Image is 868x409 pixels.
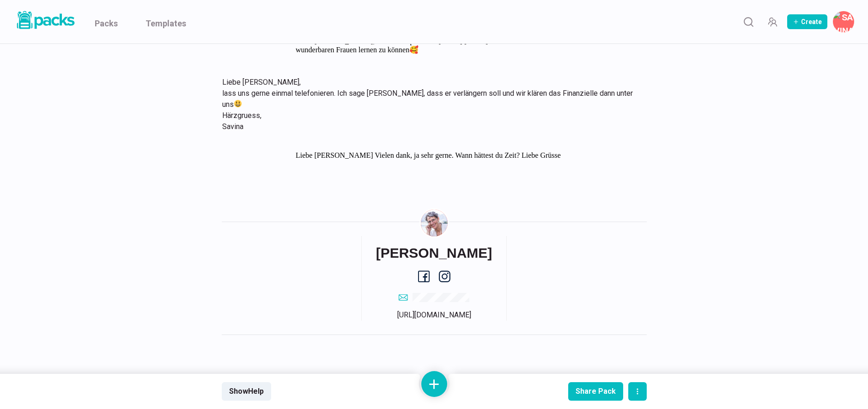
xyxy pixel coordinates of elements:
[763,12,782,31] button: Manage Team Invites
[576,387,616,396] div: Share Pack
[418,271,430,282] a: facebook
[234,100,242,107] img: 😃
[14,9,76,31] img: Packs logo
[439,271,450,282] a: instagram
[296,37,573,58] iframe: iframe
[376,245,492,261] h6: [PERSON_NAME]
[787,14,827,29] button: Create Pack
[397,310,471,319] a: [URL][DOMAIN_NAME]
[833,11,854,32] button: Savina Tilmann
[222,77,635,132] p: Liebe [PERSON_NAME], lass uns gerne einmal telefonieren. Ich sage [PERSON_NAME], dass er verlänge...
[568,382,623,401] button: Share Pack
[628,382,647,401] button: actions
[739,12,758,31] button: Search
[222,382,271,401] button: ShowHelp
[421,210,448,236] img: Savina Tilmann
[296,151,573,160] iframe: iframe
[14,9,76,34] a: Packs logo
[399,291,469,303] a: email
